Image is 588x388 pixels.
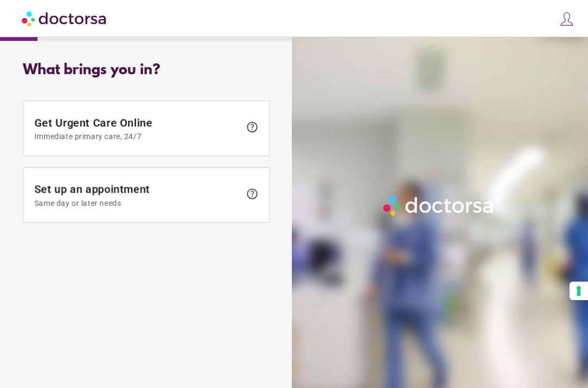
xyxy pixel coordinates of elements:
[246,121,259,134] span: help
[34,132,240,141] span: Immediate primary care, 24/7
[34,199,240,207] span: Same day or later needs
[34,116,240,141] span: Get Urgent Care Online
[34,183,240,207] span: Set up an appointment
[23,62,270,79] div: What brings you in?
[246,187,259,200] span: help
[380,192,498,218] img: Logo-Doctorsa-trans-White-partial-flat.png
[569,282,588,300] button: Your consent preferences for tracking technologies
[559,11,574,27] img: icons8-customer-100.png
[22,6,108,31] img: Doctorsa.com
